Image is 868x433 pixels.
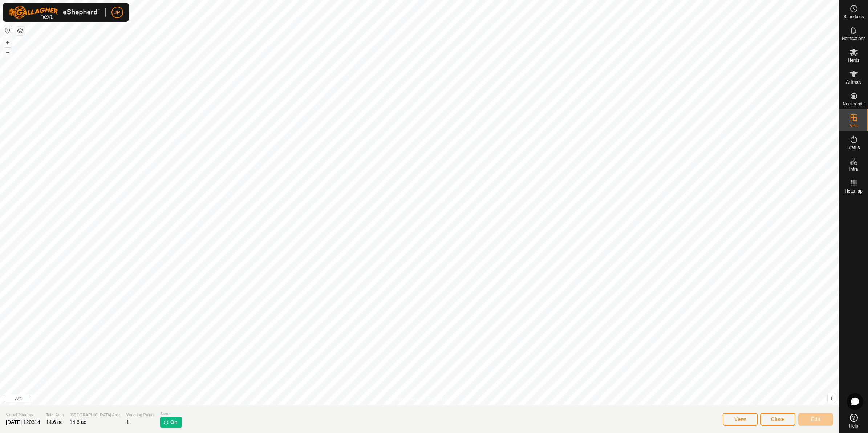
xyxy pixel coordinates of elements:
[845,189,863,193] span: Heatmap
[160,411,182,417] span: Status
[828,394,836,402] button: i
[16,27,25,35] button: Map Layers
[831,395,832,401] span: i
[126,419,129,425] span: 1
[3,48,12,56] button: –
[849,424,858,428] span: Help
[126,412,154,418] span: Watering Points
[734,416,746,422] span: View
[760,413,795,426] button: Close
[846,80,861,84] span: Animals
[3,26,12,35] button: Reset Map
[70,412,121,418] span: [GEOGRAPHIC_DATA] Area
[798,413,833,426] button: Edit
[771,416,785,422] span: Close
[849,167,858,171] span: Infra
[170,418,177,426] span: On
[847,145,860,150] span: Status
[839,411,868,431] a: Help
[46,419,63,425] span: 14.6 ac
[6,419,40,425] span: [DATE] 120314
[3,38,12,47] button: +
[6,412,40,418] span: Virtual Paddock
[723,413,758,426] button: View
[70,419,86,425] span: 14.6 ac
[811,416,820,422] span: Edit
[114,9,120,16] span: JP
[163,419,169,425] img: turn-on
[849,124,857,128] span: VPs
[391,396,418,402] a: Privacy Policy
[843,102,864,106] span: Neckbands
[843,15,864,19] span: Schedules
[842,36,865,41] span: Notifications
[848,58,859,62] span: Herds
[46,412,64,418] span: Total Area
[9,6,100,19] img: Gallagher Logo
[427,396,448,402] a: Contact Us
